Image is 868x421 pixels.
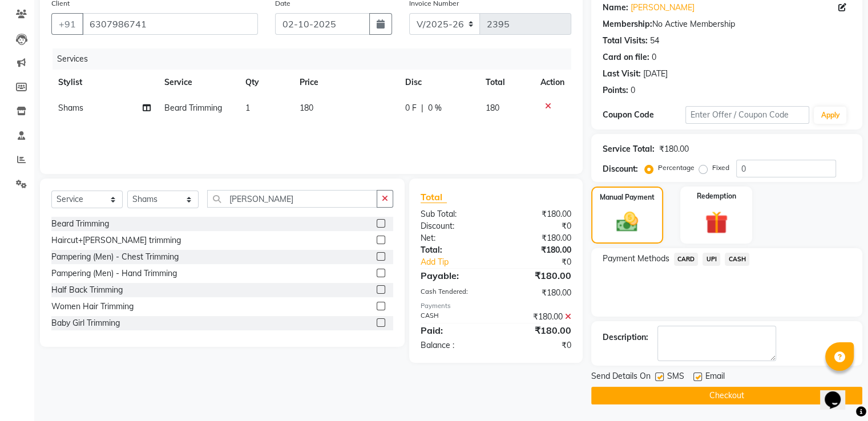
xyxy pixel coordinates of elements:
input: Search or Scan [207,190,377,208]
span: | [421,102,423,114]
div: 54 [650,35,659,47]
div: ₹0 [510,256,579,268]
div: ₹180.00 [496,208,580,220]
div: Card on file: [603,51,649,63]
div: Last Visit: [603,68,641,80]
div: Services [53,48,580,70]
div: No Active Membership [603,18,851,30]
div: Half Back Trimming [51,284,123,296]
div: Balance : [412,339,496,351]
div: CASH [412,311,496,323]
div: 0 [631,84,635,96]
div: Paid: [412,323,496,337]
div: Cash Tendered: [412,287,496,299]
div: Points: [603,84,628,96]
input: Enter Offer / Coupon Code [685,106,810,124]
th: Action [534,70,571,95]
div: Coupon Code [603,109,685,121]
span: Total [421,191,447,203]
span: 180 [486,103,499,113]
div: ₹180.00 [496,244,580,256]
th: Disc [398,70,479,95]
div: ₹180.00 [496,311,580,323]
img: _gift.svg [698,208,735,237]
div: 0 [652,51,656,63]
div: Service Total: [603,143,655,155]
div: Membership: [603,18,652,30]
div: ₹180.00 [496,323,580,337]
div: ₹180.00 [659,143,689,155]
th: Total [479,70,534,95]
div: Haircut+[PERSON_NAME] trimming [51,234,181,246]
div: Total: [412,244,496,256]
span: CARD [674,253,699,266]
span: Shams [58,103,83,113]
span: Email [705,370,725,384]
div: ₹180.00 [496,232,580,244]
div: Women Hair Trimming [51,301,134,313]
div: Beard Trimming [51,218,109,230]
th: Price [293,70,398,95]
label: Manual Payment [600,192,655,203]
div: ₹0 [496,220,580,232]
div: Baby Girl Trimming [51,317,120,329]
div: ₹180.00 [496,269,580,282]
div: Pampering (Men) - Hand Trimming [51,268,177,280]
button: Apply [814,107,846,124]
div: Sub Total: [412,208,496,220]
div: ₹180.00 [496,287,580,299]
th: Qty [239,70,293,95]
div: ₹0 [496,339,580,351]
span: 0 F [405,102,417,114]
span: Send Details On [591,370,651,384]
div: Total Visits: [603,35,648,47]
div: Payments [421,301,571,311]
span: UPI [703,253,720,266]
label: Percentage [658,163,695,173]
span: SMS [667,370,684,384]
div: Pampering (Men) - Chest Trimming [51,251,179,263]
button: +91 [51,13,83,35]
label: Redemption [697,191,736,201]
span: Beard Trimming [164,103,222,113]
label: Fixed [712,163,729,173]
span: Payment Methods [603,253,669,265]
span: 0 % [428,102,442,114]
span: 180 [300,103,313,113]
div: Net: [412,232,496,244]
div: Discount: [412,220,496,232]
th: Stylist [51,70,158,95]
a: [PERSON_NAME] [631,2,695,14]
div: [DATE] [643,68,668,80]
div: Payable: [412,269,496,282]
div: Description: [603,331,648,343]
input: Search by Name/Mobile/Email/Code [82,13,258,35]
a: Add Tip [412,256,510,268]
div: Discount: [603,163,638,175]
iframe: chat widget [820,375,857,410]
div: Name: [603,2,628,14]
button: Checkout [591,387,862,404]
img: _cash.svg [609,209,645,234]
span: 1 [245,103,250,113]
span: CASH [725,253,749,266]
th: Service [158,70,239,95]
